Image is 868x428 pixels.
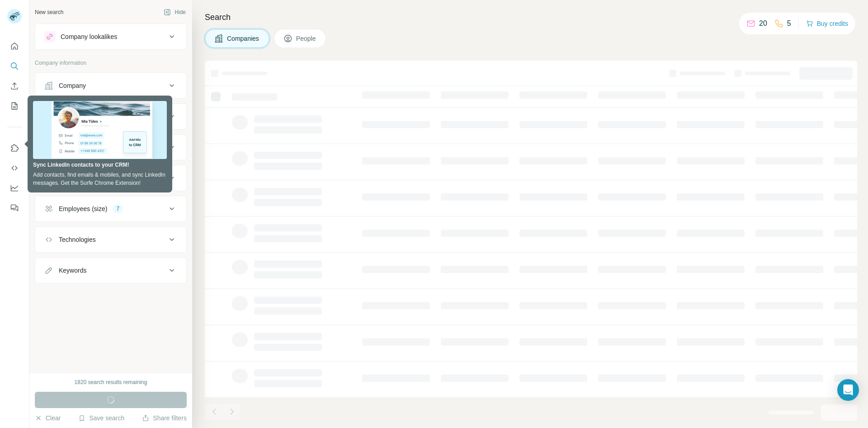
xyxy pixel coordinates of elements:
button: Industry1 [35,106,186,127]
div: New search [35,8,63,16]
button: Clear [35,414,61,423]
button: My lists [7,98,22,114]
div: Keywords [59,266,86,275]
button: Company [35,75,186,96]
span: People [296,34,317,43]
button: Hide [157,5,192,19]
button: Technologies [35,229,186,250]
button: HQ location1 [35,136,186,158]
div: Industry [59,112,81,121]
div: 7 [113,205,123,213]
p: Company information [35,59,187,67]
button: Annual revenue ($) [35,167,186,189]
div: Employees (size) [59,204,107,213]
button: Company lookalikes [35,26,186,48]
button: Share filters [142,414,187,423]
button: Save search [78,414,124,423]
div: 1 [87,112,97,120]
span: Companies [227,34,260,43]
h4: Search [205,11,857,24]
button: Employees (size)7 [35,198,186,220]
div: Open Intercom Messenger [837,379,859,401]
div: Company lookalikes [61,32,117,41]
button: Quick start [7,38,22,54]
button: Use Surfe on LinkedIn [7,140,22,156]
p: 20 [759,18,767,29]
button: Dashboard [7,180,22,196]
button: Search [7,58,22,74]
button: Enrich CSV [7,78,22,94]
div: Technologies [59,235,96,244]
button: Buy credits [806,17,848,30]
div: HQ location [59,143,92,152]
div: Company [59,81,86,90]
div: Annual revenue ($) [59,173,113,183]
button: Keywords [35,260,186,281]
div: 1 [97,143,108,151]
button: Use Surfe API [7,160,22,176]
button: Feedback [7,200,22,216]
p: 5 [787,18,791,29]
div: 1820 search results remaining [75,378,147,386]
